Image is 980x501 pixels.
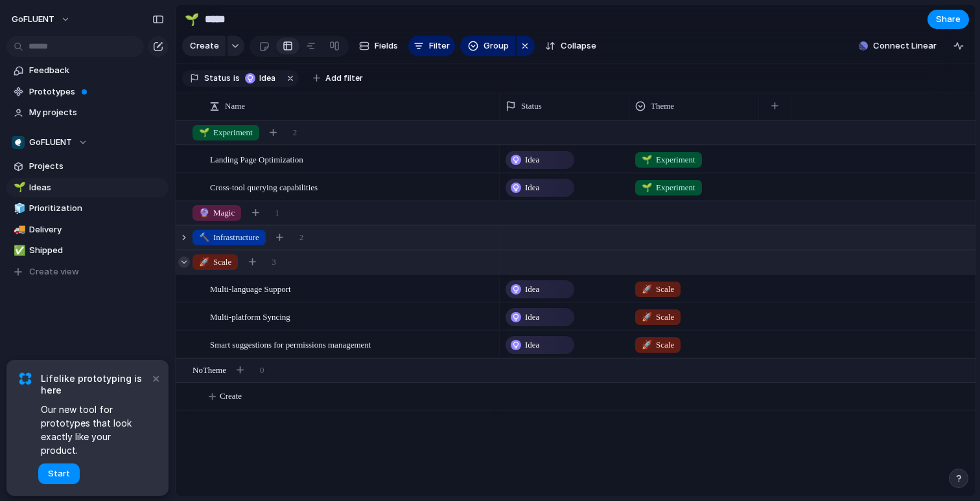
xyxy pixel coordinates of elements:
[305,69,371,87] button: Add filter
[210,309,290,324] span: Multi-platform Syncing
[642,283,674,296] span: Scale
[460,36,515,56] button: Group
[642,339,674,351] span: Scale
[275,206,279,219] span: 1
[12,223,25,236] button: 🚚
[936,13,961,26] span: Share
[6,103,169,122] a: My projects
[354,36,403,56] button: Fields
[38,463,80,484] button: Start
[651,100,674,113] span: Theme
[642,155,652,164] span: 🌱
[199,231,259,244] span: Infrastructure
[375,39,398,52] span: Fields
[233,72,240,84] span: is
[220,390,242,403] span: Create
[525,153,539,166] span: Idea
[29,223,164,236] span: Delivery
[199,126,253,139] span: Experiment
[521,100,542,113] span: Status
[642,183,652,192] span: 🌱
[29,64,164,77] span: Feedback
[6,241,169,260] a: ✅Shipped
[484,39,509,52] span: Group
[408,36,455,56] button: Filter
[299,231,304,244] span: 2
[854,36,942,56] button: Connect Linear
[540,36,601,56] button: Collapse
[6,220,169,239] a: 🚚Delivery
[260,364,264,377] span: 0
[642,284,652,294] span: 🚀
[6,157,169,176] a: Projects
[199,206,235,219] span: Magic
[41,403,149,457] span: Our new tool for prototypes that look exactly like your product.
[199,257,209,267] span: 🚀
[642,153,695,166] span: Experiment
[29,106,164,119] span: My projects
[259,72,278,84] span: Idea
[12,202,25,215] button: 🧊
[429,39,450,52] span: Filter
[14,222,23,237] div: 🚚
[231,71,242,85] button: is
[6,133,169,152] button: GoFLUENT
[6,178,169,197] a: 🌱Ideas
[6,82,169,102] a: Prototypes
[199,128,209,137] span: 🌱
[6,199,169,218] a: 🧊Prioritization
[12,13,54,26] span: goFLUENT
[29,160,164,173] span: Projects
[192,364,226,377] span: No Theme
[6,9,77,30] button: goFLUENT
[561,39,596,52] span: Collapse
[642,181,695,194] span: Experiment
[241,71,282,85] button: Idea
[873,39,937,52] span: Connect Linear
[6,61,169,80] a: Feedback
[272,256,276,269] span: 3
[525,339,539,351] span: Idea
[181,9,202,30] button: 🌱
[48,467,70,480] span: Start
[325,72,363,84] span: Add filter
[225,100,245,113] span: Name
[210,151,303,166] span: Landing Page Optimization
[210,179,318,194] span: Cross-tool querying capabilities
[12,181,25,194] button: 🌱
[14,180,23,195] div: 🌱
[190,39,219,52] span: Create
[927,10,969,29] button: Share
[204,72,231,84] span: Status
[293,126,297,139] span: 2
[182,36,226,56] button: Create
[29,181,164,194] span: Ideas
[525,311,539,324] span: Idea
[14,243,23,258] div: ✅
[199,232,209,242] span: 🔨
[199,256,231,269] span: Scale
[210,337,371,351] span: Smart suggestions for permissions management
[41,373,149,396] span: Lifelike prototyping is here
[6,262,169,282] button: Create view
[210,281,291,296] span: Multi-language Support
[525,283,539,296] span: Idea
[29,202,164,215] span: Prioritization
[148,370,163,386] button: Dismiss
[642,311,674,324] span: Scale
[642,340,652,350] span: 🚀
[14,201,23,216] div: 🧊
[525,181,539,194] span: Idea
[199,208,209,217] span: 🔮
[185,10,199,28] div: 🌱
[29,136,72,149] span: GoFLUENT
[29,244,164,257] span: Shipped
[642,312,652,322] span: 🚀
[29,85,164,98] span: Prototypes
[12,244,25,257] button: ✅
[29,265,79,278] span: Create view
